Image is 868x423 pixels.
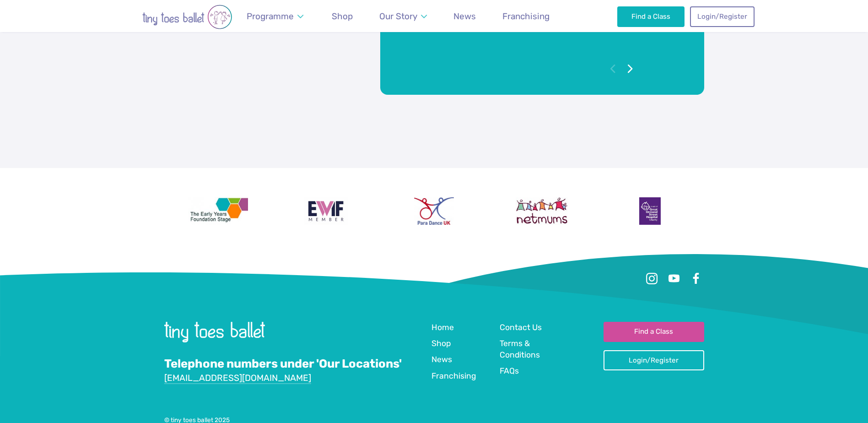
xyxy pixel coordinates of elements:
a: Our Story [375,5,431,27]
span: Contact Us [500,323,542,332]
a: Shop [431,338,451,350]
button: Go to next testimonial [622,61,639,78]
a: Facebook [688,271,704,287]
a: News [449,5,480,27]
img: tiny toes ballet [164,322,265,342]
a: Franchising [498,5,554,27]
span: Home [431,323,454,332]
span: Shop [431,339,451,348]
span: Shop [332,11,353,22]
span: Our Story [379,11,417,22]
a: Find a Class [604,322,704,342]
img: tiny toes ballet [114,5,260,29]
a: Telephone numbers under 'Our Locations' [164,357,402,371]
a: FAQs [500,365,519,378]
span: Franchising [502,11,550,22]
span: Terms & Conditions [500,339,540,359]
a: Programme [243,5,308,27]
img: Para Dance UK [414,197,453,225]
a: News [431,354,452,366]
a: Login/Register [690,6,754,27]
img: Encouraging Women Into Franchising [304,197,348,225]
a: Contact Us [500,322,542,334]
span: Franchising [431,371,476,380]
a: Login/Register [604,350,704,370]
a: Find a Class [617,6,685,27]
span: FAQs [500,366,519,375]
a: Instagram [644,271,660,287]
span: News [453,11,476,22]
span: Programme [247,11,294,22]
a: Home [431,322,454,334]
a: Franchising [431,370,476,383]
img: The Early Years Foundation Stage [188,197,248,225]
a: Terms & Conditions [500,338,560,361]
a: [EMAIL_ADDRESS][DOMAIN_NAME] [164,373,311,384]
a: Shop [328,5,357,27]
span: News [431,355,452,364]
a: Youtube [666,271,682,287]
